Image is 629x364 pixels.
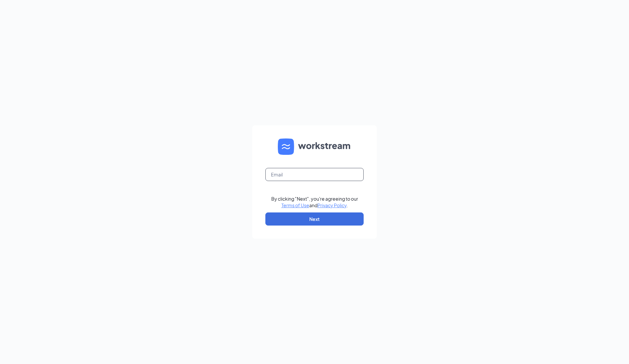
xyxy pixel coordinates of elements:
button: Next [265,212,364,226]
div: By clicking "Next", you're agreeing to our and . [271,195,358,209]
img: WS logo and Workstream text [278,138,351,155]
a: Privacy Policy [317,202,347,208]
a: Terms of Use [281,202,309,208]
input: Email [265,168,364,181]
